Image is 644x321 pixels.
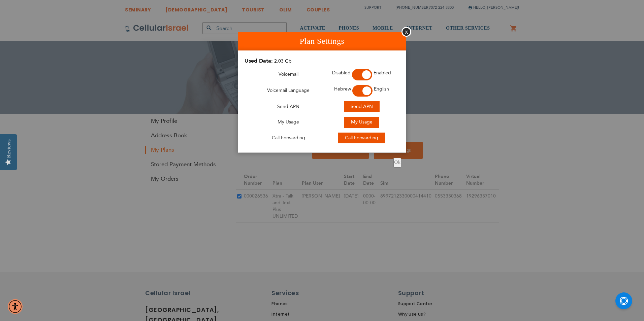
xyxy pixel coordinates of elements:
[374,70,391,76] span: Enabled
[245,114,332,130] td: My Usage
[245,67,332,83] td: Voicemail
[394,159,400,166] span: Ok
[351,103,373,110] span: Send APN
[345,135,378,141] span: Call Forwarding
[351,119,373,125] span: My Usage
[334,86,351,92] span: Hebrew
[344,101,380,112] button: Send APN
[8,299,23,314] div: Accessibility Menu
[238,32,406,50] h1: Plan Settings
[245,57,273,65] label: Used Data:
[393,158,401,168] button: Ok
[245,83,332,99] td: Voicemail Language
[245,99,332,115] td: Send APN
[338,133,385,144] button: Call Forwarding
[245,130,332,146] td: Call Forwarding
[332,70,351,76] span: Disabled
[374,86,389,92] span: English
[6,139,12,158] div: Reviews
[274,58,292,64] span: 2.03 Gb
[344,117,379,128] button: My Usage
